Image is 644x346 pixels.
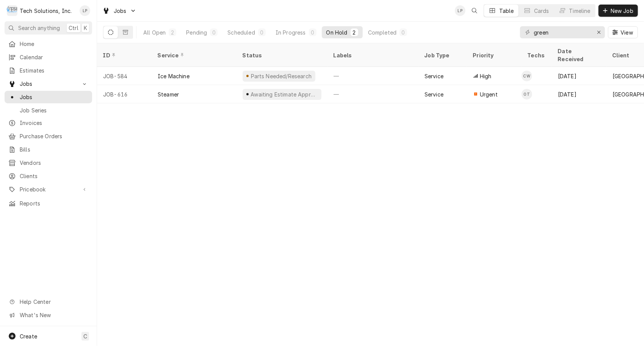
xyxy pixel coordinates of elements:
div: Tech Solutions, Inc. [20,7,72,15]
span: Estimates [20,66,88,74]
div: ID [103,51,144,59]
div: 2 [352,28,357,36]
span: Search anything [18,24,60,32]
a: Job Series [5,104,92,117]
div: 0 [212,28,216,36]
a: Go to Jobs [5,77,92,90]
a: Go to What's New [5,309,92,321]
a: Vendors [5,156,92,169]
button: View [608,26,638,38]
span: Urgent [480,90,498,98]
a: Purchase Orders [5,130,92,142]
div: Cards [534,7,549,15]
div: Scheduled [227,28,255,36]
div: Steamer [158,90,179,98]
div: JOB-616 [97,85,152,103]
input: Keyword search [534,26,591,38]
span: Help Center [20,298,88,306]
div: Awaiting Estimate Approval [250,90,318,98]
span: What's New [20,311,88,319]
span: Reports [20,199,88,207]
div: Priority [473,51,514,59]
div: Parts Needed/Research [250,72,312,80]
a: Clients [5,170,92,182]
div: [DATE] [552,67,606,85]
a: Invoices [5,117,92,129]
div: CW [522,71,532,81]
a: Bills [5,143,92,156]
span: New Job [609,7,635,15]
span: Vendors [20,159,88,167]
div: On Hold [326,28,348,36]
div: Service [425,72,443,80]
span: Create [20,333,37,340]
div: Labels [334,51,412,59]
span: Jobs [20,93,88,101]
span: Pricebook [20,185,77,193]
div: Lisa Paschal's Avatar [455,5,465,16]
div: 0 [401,28,406,36]
span: Jobs [114,7,127,15]
a: Home [5,38,92,50]
span: Bills [20,145,88,153]
div: All Open [143,28,166,36]
span: Ctrl [69,24,78,32]
span: Purchase Orders [20,132,88,140]
span: K [84,24,87,32]
span: Jobs [20,80,77,88]
span: Home [20,40,88,48]
a: Go to Pricebook [5,183,92,196]
div: OT [522,89,532,100]
div: LP [80,5,90,16]
button: Search anythingCtrlK [5,21,92,35]
a: Jobs [5,91,92,103]
div: 0 [260,28,264,36]
div: Service [158,51,229,59]
span: Job Series [20,106,88,114]
div: T [7,5,17,16]
div: Pending [186,28,207,36]
div: Timeline [569,7,591,15]
span: Calendar [20,53,88,61]
a: Reports [5,197,92,210]
span: Invoices [20,119,88,127]
div: Lisa Paschal's Avatar [80,5,90,16]
div: Coleton Wallace's Avatar [522,71,532,81]
div: Status [243,51,320,59]
div: Tech Solutions, Inc.'s Avatar [7,5,17,16]
span: High [480,72,492,80]
div: Completed [368,28,396,36]
span: C [83,332,87,340]
div: Ice Machine [158,72,190,80]
span: Clients [20,172,88,180]
button: New Job [599,5,638,17]
div: 2 [170,28,175,36]
a: Go to Help Center [5,295,92,308]
a: Estimates [5,64,92,77]
div: Techs [528,51,546,59]
button: Open search [469,5,481,17]
div: Date Received [558,47,599,63]
div: Service [425,90,443,98]
span: View [619,28,635,36]
div: — [327,85,418,103]
div: LP [455,5,465,16]
div: — [327,67,418,85]
button: Erase input [593,26,605,38]
div: JOB-584 [97,67,152,85]
div: Otis Tooley's Avatar [522,89,532,100]
div: In Progress [276,28,306,36]
a: Calendar [5,51,92,63]
div: 0 [310,28,315,36]
div: Table [499,7,514,15]
div: [DATE] [552,85,606,103]
div: Job Type [425,51,461,59]
a: Go to Jobs [99,5,139,17]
